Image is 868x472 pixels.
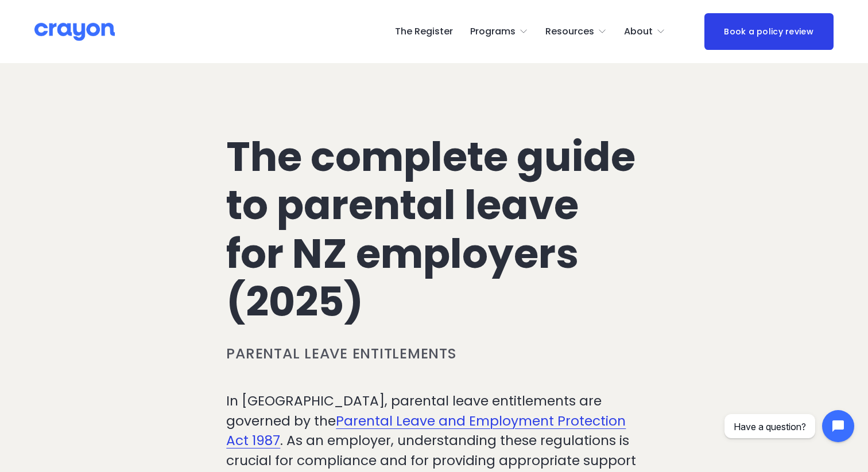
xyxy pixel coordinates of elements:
a: Parental Leave and Employment Protection Act 1987 [226,412,626,450]
span: About [624,24,653,40]
img: Crayon [34,22,115,42]
span: Resources [545,24,594,40]
a: folder dropdown [545,22,607,41]
a: folder dropdown [624,22,665,41]
a: Parental leave entitlements [226,344,456,364]
h1: The complete guide to parental leave for NZ employers (2025) [226,133,641,327]
a: folder dropdown [470,22,528,41]
span: Programs [470,24,516,40]
a: The Register [395,22,453,41]
a: Book a policy review [704,13,834,50]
